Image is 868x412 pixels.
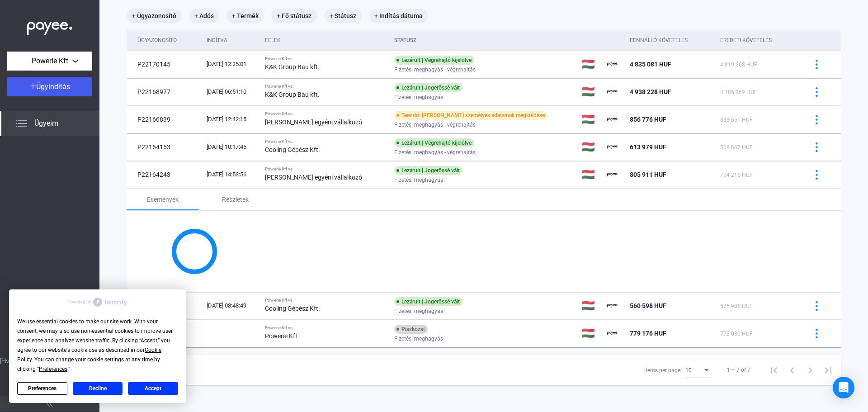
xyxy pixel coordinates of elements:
[265,298,387,303] div: Powerie Kft vs
[127,9,182,23] mat-chip: + Ügyazonosító
[36,82,70,91] span: Ügyindítás
[630,61,671,68] span: 4 835 081 HUF
[807,82,826,101] button: more-blue
[578,161,604,188] td: 🇭🇺
[137,35,199,46] div: Ügyazonosító
[394,297,462,306] div: Lezárult | Jogerőssé vált
[207,35,227,46] div: Indítva
[630,88,671,95] span: 4 938 228 HUF
[765,361,783,379] button: First page
[578,292,604,319] td: 🇭🇺
[265,35,281,46] div: Felek
[17,382,67,395] button: Preferences
[127,106,203,133] td: P22166839
[807,296,826,315] button: more-blue
[807,165,826,184] button: more-blue
[394,325,428,334] div: Piszkozat
[394,333,443,344] span: Fizetési meghagyás
[68,298,127,307] img: Powered by Termly
[207,142,258,152] div: [DATE] 10:17:45
[644,365,682,376] div: Items per page:
[265,332,297,340] strong: Powerie Kft
[394,138,474,147] div: Lezárult | Végrehajtó kijelölve
[47,401,52,407] img: arrow-double-left-grey.svg
[137,35,177,46] div: Ügyazonosító
[812,301,821,311] img: more-blue
[394,56,474,65] div: Lezárult | Végrehajtó kijelölve
[265,56,387,62] div: Powerie Kft vs
[265,63,320,71] strong: K&K Group Bau kft.
[265,118,362,126] strong: [PERSON_NAME] egyéni vállalkozó
[783,361,801,379] button: Previous page
[578,78,604,105] td: 🇭🇺
[812,60,821,69] img: more-blue
[32,56,68,66] span: Powerie Kft
[265,111,387,117] div: Powerie Kft vs
[607,169,618,180] img: payee-logo
[807,110,826,129] button: more-blue
[812,170,821,180] img: more-blue
[630,116,666,123] span: 856 776 HUF
[265,139,387,144] div: Powerie Kft vs
[271,9,317,23] mat-chip: + Fő státusz
[630,302,666,309] span: 560 598 HUF
[226,9,264,23] mat-chip: + Termék
[265,166,387,172] div: Powerie Kft vs
[630,143,666,151] span: 613 979 HUF
[207,60,258,69] div: [DATE] 12:25:01
[128,382,178,395] button: Accept
[394,83,462,92] div: Lezárult | Jogerőssé vált
[720,89,757,95] span: 4 785 369 HUF
[807,55,826,74] button: more-blue
[812,115,821,124] img: more-blue
[207,301,258,310] div: [DATE] 08:48:49
[39,366,67,372] span: Preferences
[833,377,854,398] div: Open Intercom Messenger
[16,118,27,129] img: list.svg
[27,17,72,35] img: white-payee-white-dot.svg
[265,174,362,181] strong: [PERSON_NAME] egyéni vállalkozó
[607,59,618,70] img: payee-logo
[265,146,320,153] strong: Cooling Gépész Kft.
[7,77,92,96] button: Ügyindítás
[265,305,320,312] strong: Cooling Gépész Kft.
[727,365,750,375] div: 1 – 7 of 7
[578,106,604,133] td: 🇭🇺
[369,9,428,23] mat-chip: + Indítás dátuma
[394,306,443,317] span: Fizetési meghagyás
[720,303,753,309] span: 525 906 HUF
[127,78,203,105] td: P22168977
[630,35,688,46] div: Fennálló követelés
[391,30,578,51] th: Státusz
[265,91,320,98] strong: K&K Group Bau kft.
[394,64,476,75] span: Fizetési meghagyás - végrehajtás
[394,175,443,185] span: Fizetési meghagyás
[127,133,203,161] td: P22164153
[630,35,713,46] div: Fennálló követelés
[685,365,711,375] mat-select: Items per page:
[578,133,604,161] td: 🇭🇺
[720,35,772,46] div: Eredeti követelés
[720,144,753,151] span: 568 667 HUF
[607,114,618,125] img: payee-logo
[812,329,821,338] img: more-blue
[394,92,443,103] span: Fizetési meghagyás
[807,324,826,343] button: more-blue
[607,328,618,339] img: payee-logo
[265,35,387,46] div: Felek
[34,118,58,129] span: Ügyeim
[607,300,618,311] img: payee-logo
[127,51,203,78] td: P22170145
[324,9,362,23] mat-chip: + Státusz
[207,35,258,46] div: Indítva
[720,172,753,178] span: 774 215 HUF
[720,35,796,46] div: Eredeti követelés
[127,161,203,188] td: P22164243
[720,117,753,123] span: 833 651 HUF
[578,51,604,78] td: 🇭🇺
[812,87,821,97] img: more-blue
[9,289,186,403] div: Cookie Consent Prompt
[720,331,753,337] span: 773 080 HUF
[607,142,618,152] img: payee-logo
[207,87,258,96] div: [DATE] 06:51:10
